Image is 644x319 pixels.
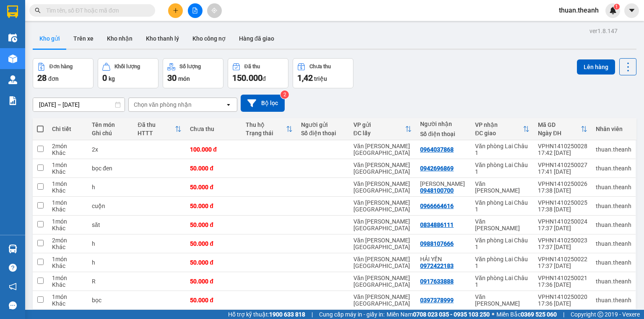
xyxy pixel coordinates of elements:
[52,187,83,194] div: Khác
[475,130,523,136] div: ĐC giao
[92,121,129,128] div: Tên món
[538,262,587,269] div: 17:37 [DATE]
[538,300,587,307] div: 17:36 [DATE]
[100,28,139,49] button: Kho nhận
[246,121,286,128] div: Thu hộ
[134,100,192,109] div: Chọn văn phòng nhận
[138,130,175,136] div: HTTT
[309,64,331,69] div: Chưa thu
[420,297,454,304] div: 0397378999
[577,59,615,75] button: Lên hàng
[163,58,223,88] button: Số lượng30món
[207,3,222,18] button: aim
[52,244,83,250] div: Khác
[192,8,198,13] span: file-add
[301,121,345,128] div: Người gửi
[353,130,405,136] div: ĐC lấy
[420,180,467,187] div: CHỊ LINH
[138,121,175,128] div: Đã thu
[538,218,587,225] div: VPHN1410250024
[190,240,237,247] div: 50.000 đ
[35,8,41,13] span: search
[475,199,530,213] div: Văn phòng Lai Châu 1
[521,311,557,318] strong: 0369 525 060
[538,244,587,250] div: 17:37 [DATE]
[52,180,83,187] div: 1 món
[538,149,587,156] div: 17:42 [DATE]
[9,283,17,291] span: notification
[538,130,581,136] div: Ngày ĐH
[269,311,305,318] strong: 1900 633 818
[420,131,467,137] div: Số điện thoại
[538,199,587,206] div: VPHN1410250025
[225,101,232,108] svg: open
[109,75,115,82] span: kg
[420,203,454,209] div: 0966664616
[33,28,67,49] button: Kho gửi
[52,149,83,156] div: Khác
[8,244,17,253] img: warehouse-icon
[596,259,631,266] div: thuan.theanh
[552,5,605,15] span: thuan.theanh
[46,6,145,15] input: Tìm tên, số ĐT hoặc mã đơn
[596,203,631,209] div: thuan.theanh
[173,8,179,13] span: plus
[52,237,83,244] div: 2 món
[353,275,412,288] div: Văn [PERSON_NAME][GEOGRAPHIC_DATA]
[7,5,18,18] img: logo-vxr
[314,75,327,82] span: triệu
[538,281,587,288] div: 17:36 [DATE]
[596,146,631,153] div: thuan.theanh
[475,218,530,232] div: Văn [PERSON_NAME]
[139,28,186,49] button: Kho thanh lý
[353,180,412,194] div: Văn [PERSON_NAME][GEOGRAPHIC_DATA]
[609,7,617,14] img: icon-new-feature
[563,310,564,319] span: |
[190,297,237,304] div: 50.000 đ
[596,240,631,247] div: thuan.theanh
[102,73,107,83] span: 0
[589,26,618,36] div: ver 1.8.147
[614,4,620,10] sup: 1
[9,264,17,272] span: question-circle
[8,75,17,84] img: warehouse-icon
[475,121,523,128] div: VP nhận
[420,240,454,247] div: 0988107666
[92,146,129,153] div: 2x
[538,275,587,281] div: VPHN1410250021
[353,256,412,269] div: Văn [PERSON_NAME][GEOGRAPHIC_DATA]
[301,130,345,136] div: Số điện thoại
[534,118,592,140] th: Toggle SortBy
[475,237,530,250] div: Văn phòng Lai Châu 1
[48,75,59,82] span: đơn
[178,75,190,82] span: món
[92,130,129,136] div: Ghi chú
[297,73,313,83] span: 1,42
[420,262,454,269] div: 0972422183
[52,218,83,225] div: 1 món
[280,90,289,99] sup: 2
[538,187,587,194] div: 17:38 [DATE]
[52,126,83,132] div: Chi tiết
[628,7,636,14] span: caret-down
[190,165,237,172] div: 50.000 đ
[596,184,631,190] div: thuan.theanh
[538,143,587,149] div: VPHN1410250028
[167,73,177,83] span: 30
[538,293,587,300] div: VPHN1410250020
[538,206,587,213] div: 17:38 [DATE]
[244,64,260,69] div: Đã thu
[475,162,530,175] div: Văn phòng Lai Châu 1
[8,54,17,63] img: warehouse-icon
[241,95,285,112] button: Bộ lọc
[9,301,17,309] span: message
[353,121,405,128] div: VP gửi
[293,58,353,88] button: Chưa thu1,42 triệu
[471,118,534,140] th: Toggle SortBy
[596,126,631,132] div: Nhân viên
[67,28,100,49] button: Trên xe
[52,275,83,281] div: 1 món
[52,225,83,232] div: Khác
[475,275,530,288] div: Văn phòng Lai Châu 1
[52,281,83,288] div: Khác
